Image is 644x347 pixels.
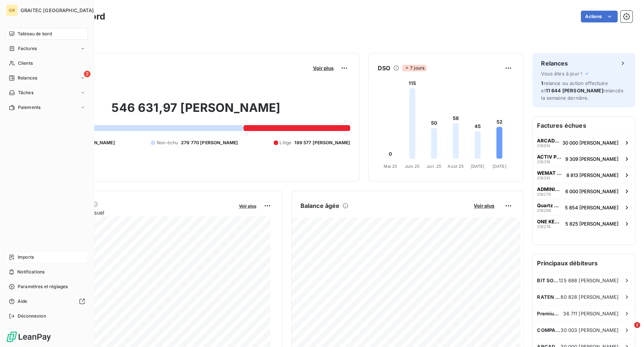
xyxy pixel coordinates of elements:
button: Actions [581,11,618,22]
span: Aide [18,298,28,305]
span: 5 854 [PERSON_NAME] [565,205,619,210]
span: 016914 [537,144,550,148]
iframe: Intercom live chat [619,322,637,340]
span: Déconnexion [18,313,46,319]
span: ACTIV PROIECTARE INFRASTRUCTURA SRL [537,154,562,160]
tspan: Mai 25 [384,164,397,169]
span: Voir plus [313,65,333,71]
span: Chiffre d'affaires mensuel [42,209,234,216]
span: Tâches [18,89,33,96]
span: Vous êtes à jour ! [541,71,582,77]
tspan: Juil. 25 [427,164,441,169]
span: ONE KEY DISTRIBUTION SRL [537,219,562,224]
span: Imports [18,254,34,261]
span: BIT SOLUTIONS S.R.L. [537,277,559,283]
span: Non-échu [157,139,178,146]
span: 7 jours [402,65,427,71]
span: ARCADIA AEN ARCHITECTURE & PM SRL [537,138,559,144]
span: Relances [18,75,37,81]
span: Factures [18,45,37,52]
img: Logo LeanPay [6,331,51,343]
span: 018310 [537,176,550,180]
a: Aide [6,295,88,307]
span: COMPANIA DE APA SOMES SA [537,327,561,333]
span: 5 825 [PERSON_NAME] [565,221,619,227]
button: WEMAT GLOBAL SRL0183108 813 [PERSON_NAME] [533,167,635,183]
button: ACTIV PROIECTARE INFRASTRUCTURA SRL0183199 309 [PERSON_NAME] [533,151,635,167]
span: Tableau de bord [18,31,52,37]
span: Clients [18,60,33,67]
span: 30 003 [PERSON_NAME] [561,327,619,333]
tspan: [DATE] [492,164,506,169]
span: 3 [84,71,90,77]
span: ADMINISTRATIA NATIONALA APELE ROMANE - ADMINISTRAT [537,186,562,192]
span: Litige [280,139,291,146]
h6: Factures échues [533,117,635,134]
h6: Principaux débiteurs [533,254,635,272]
h6: Relances [541,59,568,68]
span: RATEN - REGIA AUTONOMA TEHNOLOGII PENTRU ENERGIA N [537,294,561,300]
button: ADMINISTRATIA NATIONALA APELE ROMANE - ADMINISTRAT0182796 000 [PERSON_NAME] [533,183,635,199]
h6: DSO [377,64,390,72]
span: 189 577 [PERSON_NAME] [294,139,350,146]
button: Voir plus [237,202,259,209]
span: Quartz Matrix SRL [537,202,562,208]
span: 279 770 [PERSON_NAME] [181,139,238,146]
span: Premium Aerotech SRL [537,311,563,316]
span: 018319 [537,160,550,164]
span: relance ou action effectuée et relancés la semaine dernière. [541,80,623,101]
span: Notifications [17,269,45,275]
tspan: Août 25 [448,164,464,169]
span: 11 644 [PERSON_NAME] [545,88,603,93]
span: Voir plus [239,203,256,209]
span: 80 828 [PERSON_NAME] [561,294,619,300]
button: ONE KEY DISTRIBUTION SRL0182745 825 [PERSON_NAME] [533,215,635,231]
span: 125 688 [PERSON_NAME] [559,277,619,283]
h2: 546 631,97 [PERSON_NAME] [42,100,350,123]
tspan: Juin 25 [405,164,420,169]
span: Voir plus [474,203,494,209]
span: 8 813 [PERSON_NAME] [566,172,619,178]
button: Voir plus [472,202,497,209]
span: 6 000 [PERSON_NAME] [565,188,619,194]
tspan: [DATE] [471,164,485,169]
div: GR [6,4,18,16]
button: ARCADIA AEN ARCHITECTURE & PM SRL01691430 000 [PERSON_NAME] [533,134,635,151]
button: Voir plus [310,65,335,71]
span: 018286 [537,208,551,213]
span: Paramètres et réglages [18,283,68,290]
span: 018279 [537,192,551,196]
button: Quartz Matrix SRL0182865 854 [PERSON_NAME] [533,199,635,215]
span: 1 [541,80,543,86]
h6: Balance âgée [300,201,340,210]
span: 018274 [537,224,551,229]
span: GRAITEC [GEOGRAPHIC_DATA] [21,7,94,13]
span: WEMAT GLOBAL SRL [537,170,563,176]
span: 36 711 [PERSON_NAME] [563,311,619,316]
span: 2 [634,322,640,328]
span: 30 000 [PERSON_NAME] [562,140,619,146]
span: Paiements [18,104,40,111]
span: 9 309 [PERSON_NAME] [565,156,619,162]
